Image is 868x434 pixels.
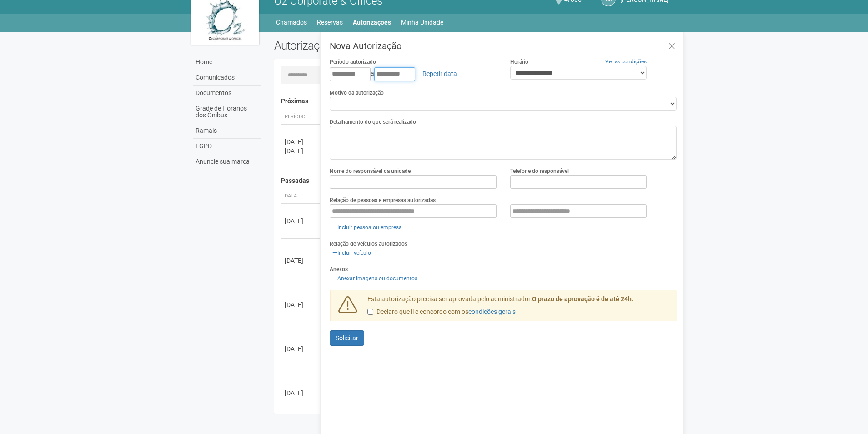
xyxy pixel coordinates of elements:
span: Solicitar [336,334,358,342]
th: Data [281,189,322,204]
label: Relação de veículos autorizados [330,240,407,248]
a: Incluir veículo [330,248,374,258]
th: Período [281,110,322,125]
a: Reservas [317,16,343,29]
div: Esta autorização precisa ser aprovada pelo administrador. [361,295,677,321]
div: [DATE] [285,137,318,146]
input: Declaro que li e concordo com oscondições gerais [367,309,373,315]
a: Ver as condições [605,58,647,65]
label: Telefone do responsável [510,167,569,175]
label: Motivo da autorização [330,89,384,97]
a: Home [193,55,261,70]
div: [DATE] [285,344,318,353]
a: condições gerais [468,308,516,315]
h4: Passadas [281,177,671,184]
a: Comunicados [193,70,261,86]
a: LGPD [193,139,261,154]
a: Chamados [276,16,307,29]
a: Documentos [193,86,261,101]
div: [DATE] [285,256,318,265]
a: Anexar imagens ou documentos [330,273,420,283]
button: Solicitar [330,330,364,346]
strong: O prazo de aprovação é de até 24h. [532,295,633,303]
div: [DATE] [285,217,318,226]
h4: Próximas [281,98,671,105]
h2: Autorizações [274,39,469,52]
a: Minha Unidade [401,16,443,29]
label: Nome do responsável da unidade [330,167,411,175]
label: Detalhamento do que será realizado [330,118,416,126]
a: Repetir data [416,66,463,81]
div: a [330,66,497,81]
div: [DATE] [285,389,318,398]
a: Grade de Horários dos Ônibus [193,101,261,123]
label: Relação de pessoas e empresas autorizadas [330,196,436,204]
a: Anuncie sua marca [193,154,261,169]
a: Ramais [193,123,261,139]
h3: Nova Autorização [330,41,677,50]
label: Anexos [330,265,348,273]
a: Incluir pessoa ou empresa [330,222,405,232]
div: [DATE] [285,300,318,309]
label: Horário [510,58,528,66]
label: Período autorizado [330,58,376,66]
div: [DATE] [285,146,318,156]
a: Autorizações [353,16,391,29]
label: Declaro que li e concordo com os [367,308,516,317]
